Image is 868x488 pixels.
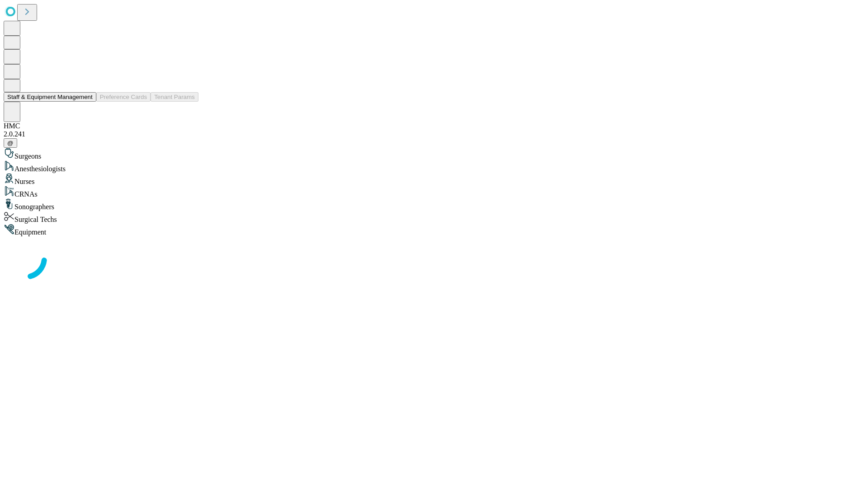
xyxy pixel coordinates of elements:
[4,148,864,160] div: Surgeons
[4,211,864,224] div: Surgical Techs
[4,138,17,148] button: @
[4,186,864,198] div: CRNAs
[4,122,864,130] div: HMC
[4,198,864,211] div: Sonographers
[4,224,864,236] div: Equipment
[96,92,151,102] button: Preference Cards
[4,173,864,186] div: Nurses
[4,160,864,173] div: Anesthesiologists
[7,140,14,146] span: @
[4,130,864,138] div: 2.0.241
[151,92,198,102] button: Tenant Params
[4,92,96,102] button: Staff & Equipment Management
